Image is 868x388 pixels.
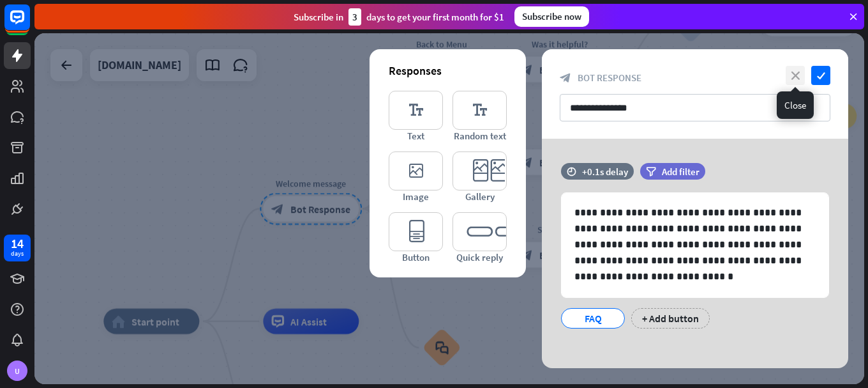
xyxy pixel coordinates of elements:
span: Bot Response [578,72,641,84]
a: 14 days [4,235,31,261]
i: filter [646,167,656,176]
div: days [11,249,24,258]
div: + Add button [631,308,710,329]
div: U [7,361,27,381]
i: check [811,66,830,85]
div: 3 [348,8,361,26]
div: 14 [11,238,24,249]
i: block_bot_response [560,72,571,84]
i: close [786,66,805,85]
i: time [567,167,576,176]
div: Subscribe in days to get your first month for $1 [294,8,504,26]
span: Add filter [662,166,700,178]
div: FAQ [572,309,614,328]
div: Subscribe now [514,6,589,27]
button: Open LiveChat chat widget [10,5,49,43]
div: +0.1s delay [582,166,628,178]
